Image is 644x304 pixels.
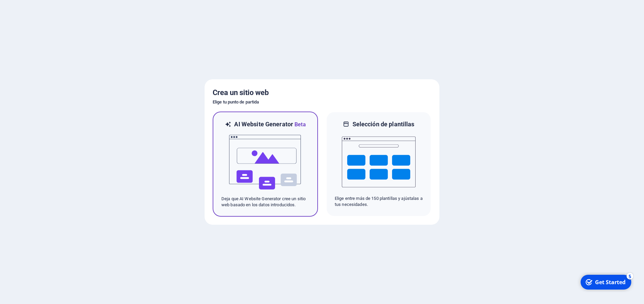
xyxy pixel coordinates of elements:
[293,121,306,128] span: Beta
[50,1,56,7] div: 5
[213,112,318,217] div: AI Website GeneratorBetaaiDeja que AI Website Generator cree un sitio web basado en los datos int...
[213,87,431,98] h5: Crea un sitio web
[234,120,306,129] h6: AI Website Generator
[213,98,431,106] h6: Elige tu punto de partida
[326,112,431,217] div: Selección de plantillasElige entre más de 150 plantillas y ajústalas a tus necesidades.
[335,196,423,208] p: Elige entre más de 150 plantillas y ajústalas a tus necesidades.
[228,129,302,196] img: ai
[221,196,309,208] p: Deja que AI Website Generator cree un sitio web basado en los datos introducidos.
[18,6,49,14] div: Get Started
[353,120,415,128] h6: Selección de plantillas
[4,3,54,17] div: Get Started 5 items remaining, 0% complete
